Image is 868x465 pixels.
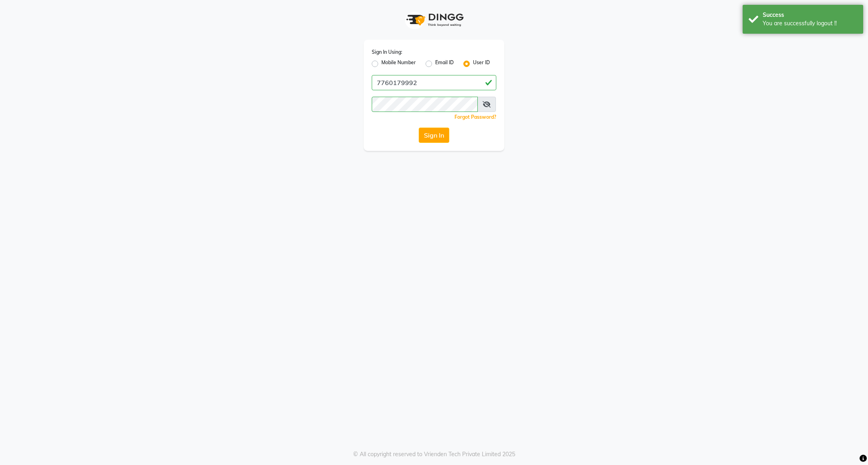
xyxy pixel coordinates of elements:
button: Sign In [419,128,449,143]
a: Forgot Password? [454,114,496,120]
label: Sign In Using: [372,49,402,56]
img: logo1.svg [402,8,466,32]
label: User ID [473,59,490,69]
input: Username [372,75,496,90]
label: Email ID [435,59,454,69]
label: Mobile Number [381,59,416,69]
input: Username [372,97,478,112]
div: Success [763,11,857,19]
div: You are successfully logout !! [763,19,857,28]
